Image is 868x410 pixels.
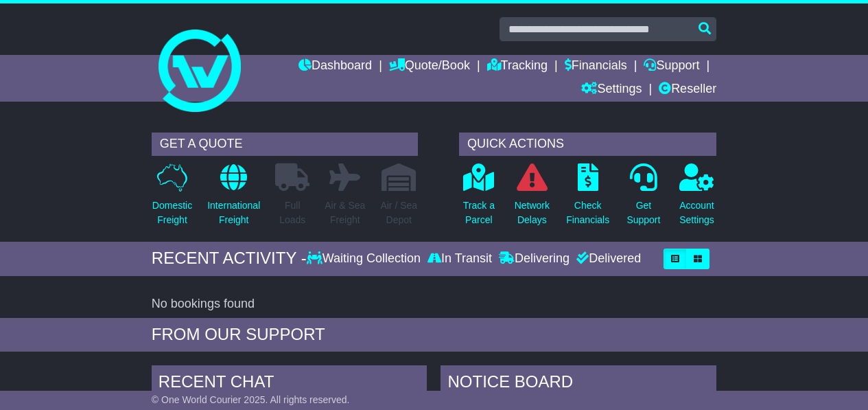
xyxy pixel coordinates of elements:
div: RECENT CHAT [152,365,427,402]
div: Waiting Collection [307,251,424,266]
a: Dashboard [298,55,372,78]
a: Quote/Book [389,55,470,78]
p: Track a Parcel [463,198,495,227]
a: Settings [581,78,642,102]
a: NetworkDelays [514,163,550,235]
span: © One World Courier 2025. All rights reserved. [152,394,350,405]
p: Get Support [626,198,660,227]
a: GetSupport [626,163,661,235]
a: InternationalFreight [207,163,261,235]
p: Check Financials [566,198,609,227]
a: Financials [565,55,627,78]
div: No bookings found [152,297,716,312]
div: GET A QUOTE [152,133,418,156]
p: Account Settings [679,198,714,227]
p: Air / Sea Depot [380,198,417,227]
div: QUICK ACTIONS [459,133,716,156]
a: DomesticFreight [152,163,193,235]
p: Network Delays [515,198,550,227]
a: Track aParcel [462,163,495,235]
a: AccountSettings [679,163,715,235]
div: In Transit [424,251,495,266]
div: FROM OUR SUPPORT [152,325,716,345]
div: RECENT ACTIVITY - [152,249,307,269]
p: International Freight [207,198,260,227]
a: Tracking [487,55,548,78]
a: Reseller [659,78,716,102]
a: Support [644,55,699,78]
div: NOTICE BOARD [441,365,716,402]
div: Delivering [495,251,573,266]
p: Domestic Freight [152,198,192,227]
a: CheckFinancials [565,163,610,235]
div: Delivered [573,251,641,266]
p: Air & Sea Freight [325,198,365,227]
p: Full Loads [275,198,309,227]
